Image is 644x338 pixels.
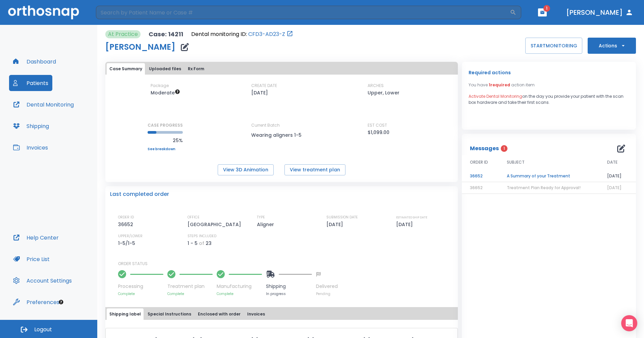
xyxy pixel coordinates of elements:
p: Dental monitoring ID: [191,30,247,38]
p: on the day you provide your patient with the scan box hardware and take their first scans. [469,93,629,105]
p: Processing [118,283,163,290]
p: ORDER ID [118,214,134,220]
p: You have action item [469,82,535,88]
p: ESTIMATED SHIP DATE [396,214,427,220]
p: TYPE [257,214,265,220]
p: Required actions [469,69,511,77]
div: tabs [107,308,457,320]
button: Dental Monitoring [9,96,78,113]
button: Preferences [9,294,63,310]
p: 1-5/1-5 [118,239,138,247]
input: Search by Patient Name or Case # [96,6,510,19]
p: Case: 14211 [149,30,183,38]
p: Wearing aligners 1-5 [251,131,312,139]
button: Rx Form [185,63,207,75]
span: Treatment Plan Ready for Approval! [507,185,581,191]
p: UPPER/LOWER [118,233,143,239]
span: ORDER ID [470,159,488,165]
td: [DATE] [599,170,636,182]
button: Price List [9,251,54,267]
span: [DATE] [607,185,622,191]
button: Case Summary [107,63,145,75]
p: Last completed order [110,190,169,198]
p: Shipping [266,283,312,290]
p: Messages [470,144,499,153]
span: Activate Dental Monitoring [469,93,522,99]
p: CASE PROGRESS [148,122,183,128]
p: Complete [217,291,262,296]
p: ARCHES [368,83,384,89]
div: Open Intercom Messenger [621,315,637,331]
button: Help Center [9,229,63,246]
p: Current Batch [251,122,312,128]
td: A Summary of your Treatment [499,170,599,182]
button: Special Instructions [145,308,194,320]
span: SUBJECT [507,159,525,165]
span: Logout [34,326,52,333]
p: Package [151,83,169,89]
span: 1 required [489,82,510,88]
button: Invoices [245,308,268,320]
h1: [PERSON_NAME] [105,43,175,51]
div: tabs [107,63,457,75]
button: [PERSON_NAME] [563,6,636,18]
p: OFFICE [187,214,200,220]
p: 23 [206,239,212,247]
p: CREATE DATE [251,83,277,89]
span: 36652 [470,185,483,191]
p: SUBMISSION DATE [326,214,358,220]
p: Manufacturing [217,283,262,290]
button: Shipping [9,118,53,134]
p: [GEOGRAPHIC_DATA] [187,220,244,228]
p: 25% [148,136,183,144]
p: STEPS INCLUDED [187,233,216,239]
button: Invoices [9,139,52,156]
p: of [199,239,204,247]
a: See breakdown [148,147,183,151]
button: View treatment plan [284,164,345,175]
p: ORDER STATUS [118,261,453,267]
span: Up to 20 Steps (40 aligners) [151,89,180,96]
button: Patients [9,75,52,91]
p: At Practice [108,30,138,38]
p: [DATE] [396,220,415,228]
p: Delivered [316,283,338,290]
span: 1 [543,5,550,12]
span: DATE [607,159,618,165]
div: Tooltip anchor [58,299,64,305]
p: [DATE] [326,220,345,228]
p: In progress [266,291,312,296]
button: Enclosed with order [195,308,243,320]
td: 36652 [462,170,499,182]
button: Uploaded files [146,63,184,75]
img: Orthosnap [8,5,79,19]
p: [DATE] [251,89,268,97]
button: STARTMONITORING [525,38,582,54]
p: Pending [316,291,338,296]
a: CFD3-AD23-Z [248,30,285,38]
p: Treatment plan [167,283,213,290]
p: 1 - 5 [187,239,198,247]
button: Dashboard [9,53,60,70]
p: EST COST [368,122,387,128]
p: Aligner [257,220,276,228]
span: 1 [501,145,507,152]
p: Complete [167,291,213,296]
button: Actions [588,38,636,54]
p: Complete [118,291,163,296]
button: Account Settings [9,272,76,289]
p: 36652 [118,220,136,228]
button: View 3D Animation [218,164,274,175]
div: Open patient in dental monitoring portal [191,30,293,38]
p: $1,099.00 [368,128,389,136]
p: Upper, Lower [368,89,399,97]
